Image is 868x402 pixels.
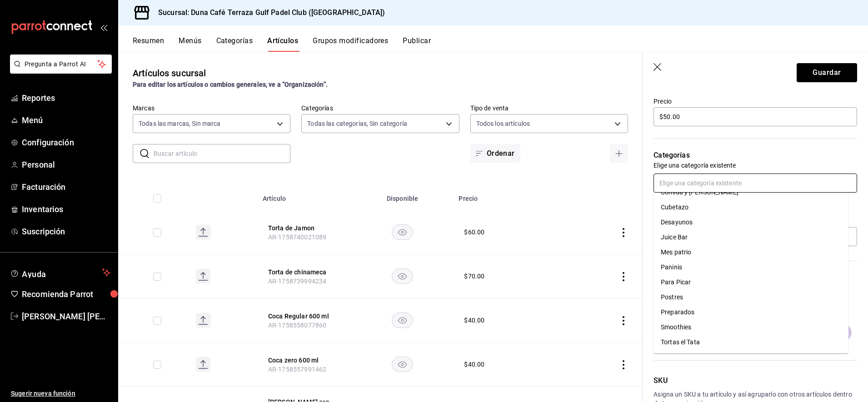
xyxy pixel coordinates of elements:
li: Smoothies [653,320,848,335]
span: Recomienda Parrot [22,288,110,300]
a: Pregunta a Parrot AI [6,66,112,75]
li: Tortas el Tata [653,335,848,350]
p: Categorías [653,150,857,161]
li: Desayunos [653,215,848,230]
li: Para Picar [653,275,848,290]
span: Suscripción [22,225,110,238]
span: AR-1758558077860 [268,322,326,329]
div: $ 70.00 [464,272,484,281]
button: Categorías [216,36,253,52]
button: Publicar [403,36,431,52]
h3: Sucursal: Duna Café Terraza Gulf Padel Club ([GEOGRAPHIC_DATA]) [151,7,385,18]
button: edit-product-location [268,356,341,365]
span: Facturación [22,181,110,193]
li: Comida y [PERSON_NAME] [653,185,848,200]
th: Precio [453,181,561,210]
span: AR-1758740021089 [268,233,326,241]
div: navigation tabs [133,36,868,52]
button: Guardar [797,63,857,82]
button: availability-product [392,224,413,240]
label: Tipo de venta [470,105,628,111]
button: edit-product-location [268,223,341,233]
button: availability-product [392,313,413,328]
button: actions [619,360,628,369]
th: Artículo [257,181,352,210]
button: actions [619,228,628,237]
span: Todos los artículos [476,119,530,128]
div: $ 60.00 [464,228,484,237]
span: Configuración [22,136,110,149]
label: Marcas [133,105,290,111]
label: Precio [653,98,857,104]
p: SKU [653,375,857,386]
span: Todas las marcas, Sin marca [139,119,221,128]
div: $ 40.00 [464,360,484,369]
input: $0.00 [653,107,857,126]
span: [PERSON_NAME] [PERSON_NAME] [22,310,110,323]
button: actions [619,272,628,281]
span: Reportes [22,92,110,104]
span: Todas las categorías, Sin categoría [307,119,407,128]
span: Pregunta a Parrot AI [25,60,98,69]
li: Juice Bar [653,230,848,245]
span: Inventarios [22,203,110,215]
button: open_drawer_menu [100,24,107,31]
span: AR-1758739994234 [268,278,326,285]
div: Artículos sucursal [133,66,206,80]
li: Postres [653,290,848,305]
th: Disponible [352,181,454,210]
span: Personal [22,159,110,171]
button: Grupos modificadores [313,36,388,52]
span: AR-1758557991462 [268,366,326,373]
input: Buscar artículo [154,144,290,163]
span: Menú [22,114,110,126]
li: Mes patrio [653,245,848,260]
label: Categorías [301,105,459,111]
strong: Para editar los artículos o cambios generales, ve a “Organización”. [133,81,328,88]
li: Paninis [653,260,848,275]
span: Sugerir nueva función [11,389,110,398]
li: Cubetazo [653,200,848,215]
button: availability-product [392,268,413,284]
button: actions [619,316,628,325]
p: Elige una categoría existente [653,161,857,170]
span: Ayuda [22,267,99,278]
button: Menús [179,36,201,52]
button: edit-product-location [268,268,341,277]
div: $ 40.00 [464,316,484,325]
button: availability-product [392,357,413,372]
button: Resumen [133,36,164,52]
li: Preparados [653,305,848,320]
button: Ordenar [470,144,520,163]
button: Artículos [267,36,298,52]
input: Elige una categoría existente [653,174,857,193]
button: edit-product-location [268,312,341,321]
button: Pregunta a Parrot AI [10,55,112,74]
